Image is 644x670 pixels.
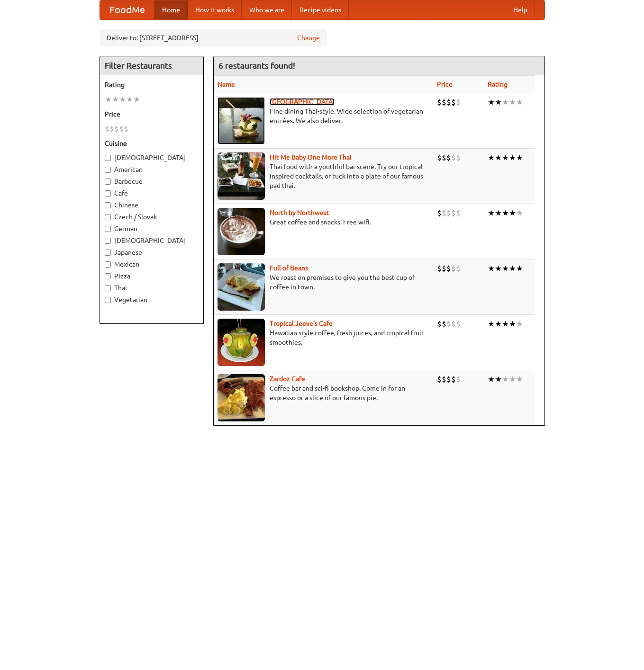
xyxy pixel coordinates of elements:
[270,209,329,216] b: North by Northwest
[516,208,523,218] li: ★
[218,208,265,255] img: north.jpg
[502,319,509,329] li: ★
[218,162,430,190] p: Thai food with a youthful bar scene. Try our tropical inspired cocktails, or tuck into a plate of...
[218,107,430,125] p: Fine dining Thai-style. Wide selection of vegetarian entrées. We also deliver.
[105,179,111,185] input: Barbecue
[154,0,188,19] a: Home
[105,80,199,89] h5: Rating
[218,152,265,200] img: babythai.jpg
[502,97,509,107] li: ★
[270,153,352,161] a: Hit Me Baby One More Thai
[105,155,111,161] input: [DEMOGRAPHIC_DATA]
[218,319,265,366] img: jeeves.jpg
[516,319,523,329] li: ★
[437,374,442,384] li: $
[451,263,456,274] li: $
[105,285,111,291] input: Thai
[509,152,516,163] li: ★
[126,94,133,105] li: ★
[509,208,516,218] li: ★
[495,152,502,163] li: ★
[119,124,124,134] li: $
[495,319,502,329] li: ★
[218,273,430,292] p: We roast on premises to give you the best cup of coffee in town.
[133,94,140,105] li: ★
[456,319,461,329] li: $
[502,152,509,163] li: ★
[446,263,451,274] li: $
[270,320,333,327] b: Tropical Jeeve's Cafe
[456,374,461,384] li: $
[112,94,119,105] li: ★
[488,319,495,329] li: ★
[437,80,453,88] a: Price
[105,261,111,268] input: Mexican
[446,152,451,163] li: $
[105,283,199,293] label: Thai
[105,188,199,198] label: Cafe
[456,208,461,218] li: $
[100,0,154,19] a: FoodMe
[124,124,128,134] li: $
[270,264,308,272] b: Full of Beans
[100,56,203,75] h4: Filter Restaurants
[105,200,199,210] label: Chinese
[105,177,199,186] label: Barbecue
[105,124,109,134] li: $
[516,263,523,274] li: ★
[495,208,502,218] li: ★
[119,94,126,105] li: ★
[105,250,111,256] input: Japanese
[105,236,199,245] label: [DEMOGRAPHIC_DATA]
[502,374,509,384] li: ★
[442,263,446,274] li: $
[105,238,111,244] input: [DEMOGRAPHIC_DATA]
[502,208,509,218] li: ★
[218,374,265,421] img: zardoz.jpg
[105,248,199,257] label: Japanese
[442,208,446,218] li: $
[105,139,199,148] h5: Cuisine
[437,263,442,274] li: $
[105,109,199,119] h5: Price
[502,263,509,274] li: ★
[442,374,446,384] li: $
[456,152,461,163] li: $
[105,165,199,174] label: American
[437,319,442,329] li: $
[105,259,199,269] label: Mexican
[488,208,495,218] li: ★
[509,263,516,274] li: ★
[105,226,111,232] input: German
[105,167,111,173] input: American
[105,202,111,208] input: Chinese
[446,374,451,384] li: $
[105,271,199,281] label: Pizza
[509,97,516,107] li: ★
[100,29,327,46] div: Deliver to: [STREET_ADDRESS]
[105,273,111,279] input: Pizza
[218,80,235,88] a: Name
[188,0,242,19] a: How it works
[218,61,295,70] ng-pluralize: 6 restaurants found!
[437,97,442,107] li: $
[270,375,305,383] a: Zardoz Cafe
[509,319,516,329] li: ★
[442,97,446,107] li: $
[105,153,199,162] label: [DEMOGRAPHIC_DATA]
[516,374,523,384] li: ★
[297,33,320,43] a: Change
[218,328,430,347] p: Hawaiian style coffee, fresh juices, and tropical fruit smoothies.
[218,217,430,227] p: Great coffee and snacks. Free wifi.
[105,212,199,222] label: Czech / Slovak
[446,319,451,329] li: $
[451,319,456,329] li: $
[105,297,111,303] input: Vegetarian
[114,124,119,134] li: $
[488,152,495,163] li: ★
[437,208,442,218] li: $
[451,152,456,163] li: $
[488,97,495,107] li: ★
[242,0,292,19] a: Who we are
